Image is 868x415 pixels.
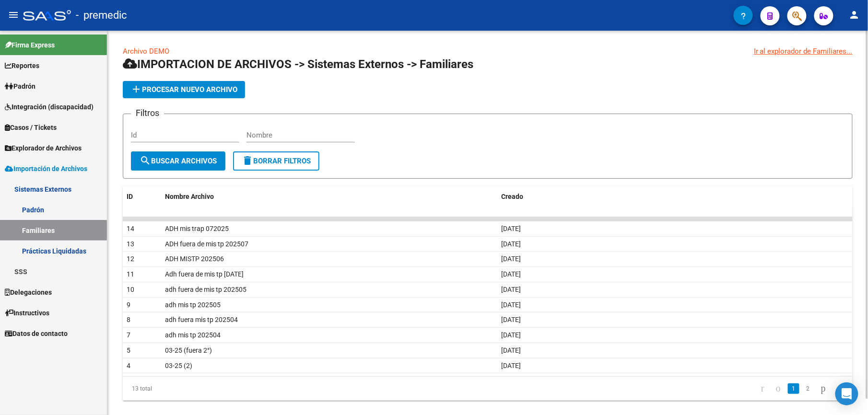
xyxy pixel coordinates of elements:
mat-icon: menu [8,9,19,21]
span: Explorador de Archivos [5,143,82,153]
a: go to first page [757,383,769,394]
span: Integración (discapacidad) [5,102,94,112]
span: Firma Express [5,40,55,50]
span: Borrar Filtros [242,157,311,165]
span: 7 [127,331,130,339]
span: Nombre Archivo [165,193,214,200]
span: 8 [127,316,130,323]
span: Reportes [5,60,39,71]
span: ADH mis trap 072025 [165,225,229,232]
span: 03-25 (2) [165,362,192,369]
datatable-header-cell: Nombre Archivo [161,186,497,207]
span: 10 [127,286,134,293]
a: go to last page [833,383,846,394]
span: Padrón [5,81,35,92]
span: [DATE] [501,240,521,248]
button: Borrar Filtros [233,151,319,171]
span: adh mis tp 202504 [165,331,221,339]
span: Datos de contacto [5,328,68,339]
mat-icon: person [849,9,860,21]
span: 11 [127,270,134,278]
span: Importación de Archivos [5,163,87,174]
span: [DATE] [501,255,521,263]
button: Buscar Archivos [131,151,225,171]
li: page 2 [801,380,815,397]
datatable-header-cell: Creado [497,186,853,207]
span: [DATE] [501,362,521,369]
div: Ir al explorador de Familiares... [754,46,853,57]
span: 4 [127,362,130,369]
span: Adh fuera de mis tp junio 25 [165,270,244,278]
h3: Filtros [131,106,164,120]
span: Instructivos [5,308,49,318]
span: [DATE] [501,270,521,278]
mat-icon: search [140,155,151,166]
span: [DATE] [501,225,521,232]
span: [DATE] [501,301,521,309]
span: [DATE] [501,346,521,354]
span: 03-25 (fuera 2°) [165,346,212,354]
div: 13 total [123,377,267,401]
mat-icon: delete [242,155,253,166]
span: [DATE] [501,331,521,339]
span: - premedic [76,5,127,26]
span: 9 [127,301,130,309]
div: Open Intercom Messenger [835,382,858,405]
span: adh fuera de mis tp 202505 [165,286,246,293]
a: go to previous page [772,383,785,394]
span: 12 [127,255,134,263]
span: Procesar nuevo archivo [130,85,237,94]
span: ADH fuera de mis tp 202507 [165,240,248,248]
datatable-header-cell: ID [123,186,161,207]
a: go to next page [817,383,830,394]
a: Archivo DEMO [123,47,169,56]
span: adh fuera mis tp 202504 [165,316,238,323]
span: [DATE] [501,286,521,293]
mat-icon: add [130,83,142,95]
a: 1 [788,383,799,394]
span: Delegaciones [5,287,52,298]
li: page 1 [786,380,801,397]
span: IMPORTACION DE ARCHIVOS -> Sistemas Externos -> Familiares [123,58,473,71]
span: 14 [127,225,134,232]
span: Casos / Tickets [5,122,57,133]
button: Procesar nuevo archivo [123,81,245,98]
span: 13 [127,240,134,248]
span: ADH MISTP 202506 [165,255,224,263]
span: [DATE] [501,316,521,323]
span: adh mis tp 202505 [165,301,221,309]
span: Creado [501,193,523,200]
a: 2 [802,383,814,394]
span: 5 [127,346,130,354]
span: ID [127,193,133,200]
span: Buscar Archivos [140,157,217,165]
